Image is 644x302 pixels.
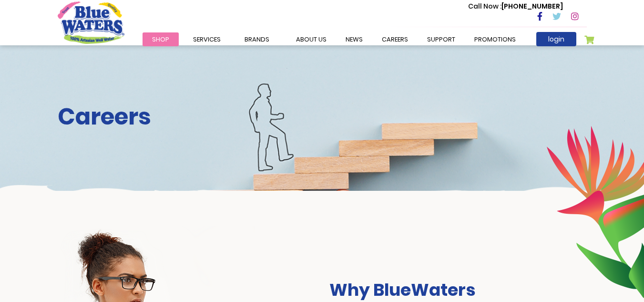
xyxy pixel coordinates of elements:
span: Call Now : [468,1,501,11]
a: store logo [58,1,124,43]
h3: Why BlueWaters [329,280,587,300]
p: [PHONE_NUMBER] [468,1,563,11]
a: Promotions [465,32,525,46]
span: Services [193,35,221,44]
span: Shop [152,35,169,44]
a: support [418,32,465,46]
a: about us [286,32,336,46]
a: News [336,32,372,46]
a: login [536,32,576,46]
span: Brands [245,35,269,44]
a: careers [372,32,418,46]
img: career-intro-leaves.png [546,125,644,298]
h2: Careers [58,103,587,131]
